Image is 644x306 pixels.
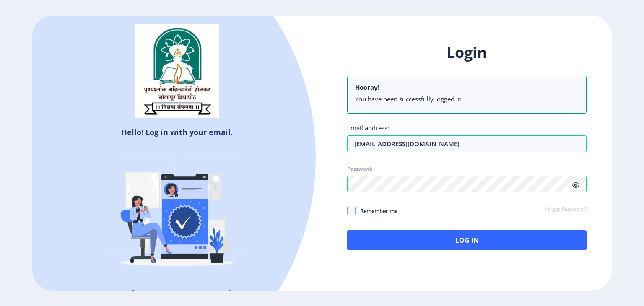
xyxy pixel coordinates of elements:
[104,140,250,287] img: Verified-rafiki.svg
[347,166,372,172] label: Password:
[212,288,250,300] a: Register
[545,206,587,213] a: Forgot Password?
[39,287,316,301] h5: Don't have an account?
[135,24,219,119] img: sulogo.png
[347,135,587,152] input: Email address
[347,230,587,250] button: Log In
[355,83,379,91] b: Hooray!
[356,206,397,216] span: Remember me
[347,124,389,132] label: Email address:
[347,42,587,62] h1: Login
[355,95,579,103] li: You have been successfully logged in.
